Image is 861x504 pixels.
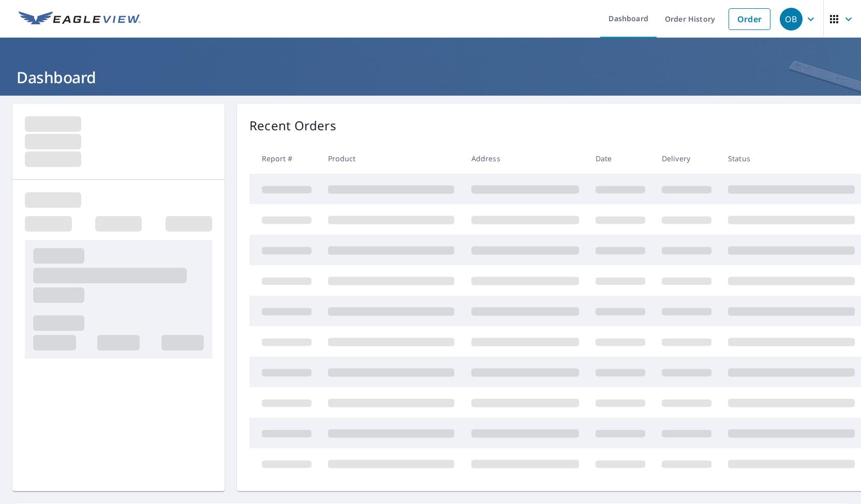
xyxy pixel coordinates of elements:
p: Recent Orders [249,116,336,135]
a: Order [729,8,770,30]
h1: Dashboard [12,67,849,88]
th: Delivery [654,143,720,174]
div: OB [780,8,803,30]
th: Address [463,143,587,174]
th: Date [587,143,654,174]
th: Report # [249,143,320,174]
th: Product [320,143,463,174]
img: EV Logo [19,11,141,27]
